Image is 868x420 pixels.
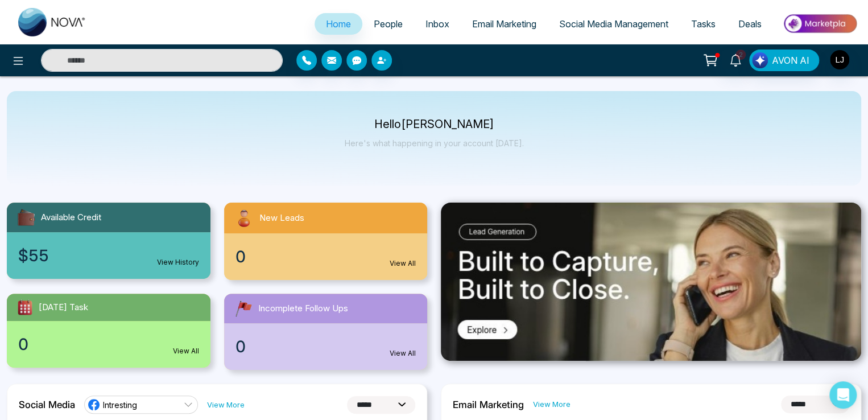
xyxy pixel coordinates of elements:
[472,18,536,30] span: Email Marketing
[691,18,716,30] span: Tasks
[735,50,746,60] span: 2
[18,244,49,267] span: $55
[233,207,255,229] img: newLeads.svg
[829,381,857,409] div: Open Intercom Messenger
[362,13,414,35] a: People
[173,346,199,356] a: View All
[19,399,75,410] h2: Social Media
[345,120,524,129] p: Hello [PERSON_NAME]
[41,211,101,224] span: Available Credit
[680,13,727,35] a: Tasks
[259,212,304,225] span: New Leads
[345,138,524,148] p: Here's what happening in your account [DATE].
[749,50,819,71] button: AVON AI
[533,399,571,410] a: View More
[453,399,524,410] h2: Email Marketing
[772,53,809,67] span: AVON AI
[315,13,362,35] a: Home
[390,348,416,359] a: View All
[16,207,36,228] img: availableCredit.svg
[326,18,351,30] span: Home
[103,400,137,410] span: Intresting
[233,298,254,319] img: followUps.svg
[548,13,680,35] a: Social Media Management
[217,294,435,370] a: Incomplete Follow Ups0View All
[441,203,861,361] img: .
[830,50,849,69] img: User Avatar
[414,13,461,35] a: Inbox
[217,203,435,280] a: New Leads0View All
[390,258,416,269] a: View All
[722,50,749,69] a: 2
[738,18,762,30] span: Deals
[157,257,199,267] a: View History
[18,8,86,36] img: Nova CRM Logo
[752,52,768,68] img: Lead Flow
[461,13,548,35] a: Email Marketing
[374,18,403,30] span: People
[425,18,449,30] span: Inbox
[39,301,88,314] span: [DATE] Task
[559,18,668,30] span: Social Media Management
[207,400,245,410] a: View More
[779,11,861,36] img: Market-place.gif
[258,302,348,315] span: Incomplete Follow Ups
[18,332,28,356] span: 0
[16,298,34,316] img: todayTask.svg
[235,335,246,359] span: 0
[235,245,246,269] span: 0
[727,13,773,35] a: Deals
